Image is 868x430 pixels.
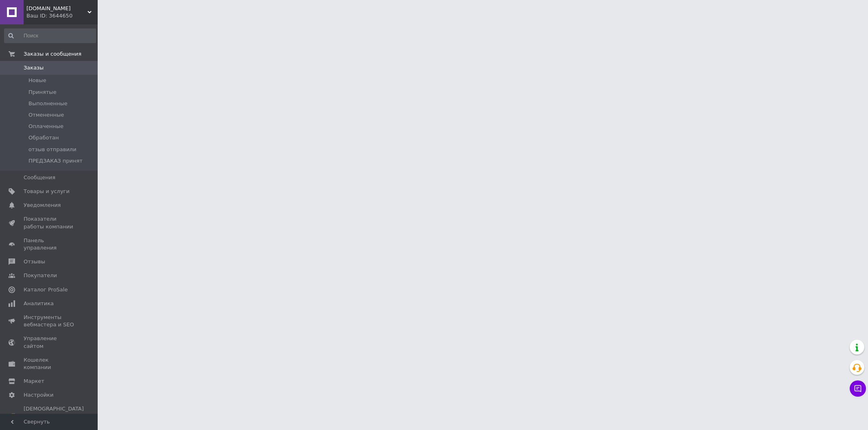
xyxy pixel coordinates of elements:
span: Показатели работы компании [24,215,75,230]
span: Инструменты вебмастера и SEO [24,314,75,328]
span: отзыв отправили [28,146,77,153]
span: Уведомления [24,202,61,209]
span: Каталог ProSale [24,286,68,293]
span: Отмененные [28,111,64,119]
span: Покупатели [24,272,57,279]
div: Ваш ID: 3644650 [26,12,98,20]
span: Аналитика [24,300,54,307]
span: Товары и услуги [24,188,70,195]
span: Digitex.com.ua [26,5,87,12]
span: ПРЕДЗАКАЗ принят [28,157,83,165]
span: Настройки [24,391,53,399]
input: Поиск [4,28,96,43]
span: Принятые [28,89,57,96]
span: Сообщения [24,174,55,181]
span: Управление сайтом [24,335,75,350]
span: Оплаченные [28,123,63,130]
span: Панель управления [24,237,75,252]
span: Обработан [28,134,59,141]
span: Заказы [24,64,44,72]
span: [DEMOGRAPHIC_DATA] и счета [24,405,84,428]
span: Выполненные [28,100,68,107]
span: Кошелек компании [24,356,75,371]
span: Маркет [24,378,44,385]
span: Заказы и сообщения [24,50,81,58]
button: Чат с покупателем [850,380,866,397]
span: Отзывы [24,258,45,265]
span: Новые [28,77,46,84]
